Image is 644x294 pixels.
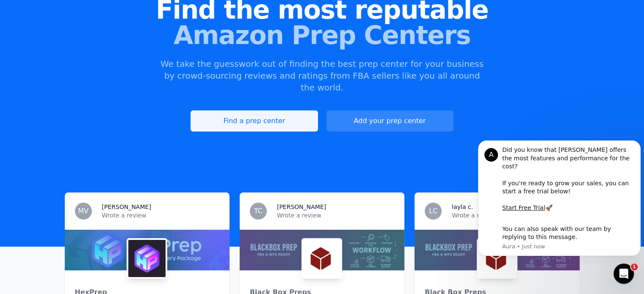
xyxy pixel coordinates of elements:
[277,203,326,211] h3: [PERSON_NAME]
[452,211,569,220] p: Wrote a review
[14,22,630,48] span: Amazon Prep Centers
[429,208,437,214] span: LC
[102,211,219,220] p: Wrote a review
[191,110,318,132] a: Find a prep center
[254,208,263,214] span: TC
[160,58,485,93] p: We take the guesswork out of finding the best prep center for your business by crowd-sourcing rev...
[631,264,638,270] span: 1
[102,203,151,211] h3: [PERSON_NAME]
[78,208,88,214] span: MV
[475,138,644,288] iframe: Intercom notifications message
[614,264,634,284] iframe: Intercom live chat
[326,110,453,132] a: Add your prep center
[303,240,340,277] img: Black Box Preps
[452,203,473,211] h3: layla c.
[128,240,166,277] img: HexPrep
[277,211,394,220] p: Wrote a review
